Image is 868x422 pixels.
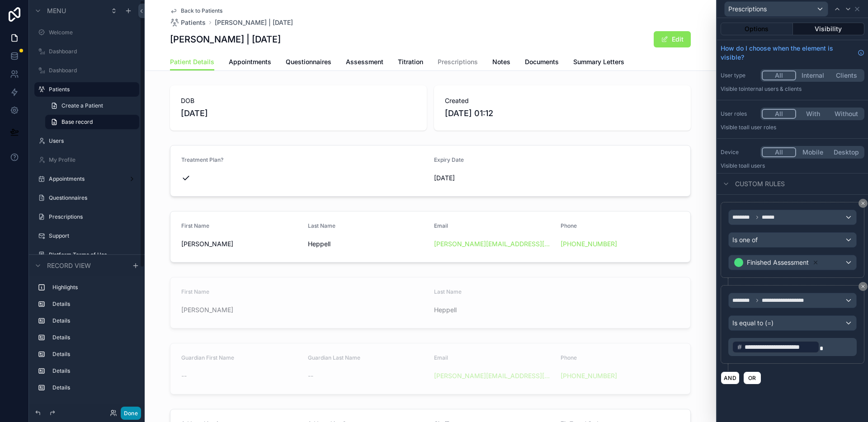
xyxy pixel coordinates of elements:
span: Record view [47,261,91,270]
span: Base record [61,118,93,126]
span: Patients [181,18,206,27]
span: Assessment [346,57,383,66]
button: All [762,70,796,80]
span: Notes [492,57,510,66]
button: Mobile [796,147,830,157]
span: Finished Assessment [747,258,809,267]
button: Prescriptions [724,1,828,17]
h1: [PERSON_NAME] | [DATE] [170,33,281,46]
span: Menu [47,6,66,15]
label: Users [49,137,137,145]
button: All [762,109,796,119]
button: AND [721,371,740,384]
button: Internal [796,70,830,80]
label: Appointments [49,175,125,183]
label: Details [52,367,136,375]
span: Appointments [229,57,271,66]
span: Prescriptions [728,5,767,14]
p: Visible to [721,162,864,169]
button: All [762,147,796,157]
span: all users [744,162,765,169]
label: Details [52,384,136,391]
div: scrollable content [29,276,145,404]
button: Is one of [728,232,857,248]
button: Without [830,109,863,119]
span: Is one of [732,235,758,244]
a: Appointments [229,54,271,72]
a: Patient Details [170,54,214,71]
button: Is equal to (=) [728,315,857,331]
span: Is equal to (=) [732,319,774,328]
a: Notes [492,54,510,72]
a: Patients [170,18,206,27]
button: Desktop [830,147,863,157]
span: Summary Letters [573,57,624,66]
span: OR [746,375,758,381]
label: Device [721,149,757,156]
span: Prescriptions [438,57,478,66]
a: How do I choose when the element is visible? [721,44,864,62]
label: Prescriptions [49,213,137,220]
p: Visible to [721,124,864,131]
label: Details [52,351,136,358]
a: Assessment [346,54,383,72]
label: Details [52,300,136,308]
span: How do I choose when the element is visible? [721,44,854,62]
span: Create a Patient [61,102,103,109]
button: With [796,109,830,119]
label: Platform Terms of Use [49,251,137,258]
label: Patients [49,86,134,93]
button: OR [743,371,761,384]
p: Visible to [721,85,864,93]
label: Dashboard [49,48,137,55]
label: Details [52,317,136,324]
a: Questionnaires [286,54,331,72]
span: Questionnaires [286,57,331,66]
span: Titration [398,57,423,66]
label: Questionnaires [49,194,137,202]
span: Documents [525,57,559,66]
label: Dashboard [49,67,137,74]
a: [PERSON_NAME] | [DATE] [215,18,293,27]
a: Base record [45,115,139,129]
button: Options [721,23,793,35]
span: Internal users & clients [744,85,802,92]
span: Patient Details [170,57,214,66]
button: Edit [654,31,691,47]
button: Visibility [793,23,865,35]
label: Highlights [52,284,136,291]
button: Finished Assessment [728,255,857,270]
button: Clients [830,70,863,80]
button: Done [121,407,141,420]
a: Titration [398,54,423,72]
span: Custom rules [735,179,785,188]
span: All user roles [744,124,776,131]
label: User roles [721,110,757,117]
span: Back to Patients [181,7,222,14]
label: User type [721,72,757,79]
a: Documents [525,54,559,72]
a: Create a Patient [45,98,139,113]
label: Details [52,334,136,341]
a: Summary Letters [573,54,624,72]
label: Support [49,232,137,239]
a: Prescriptions [438,54,478,72]
label: My Profile [49,156,137,164]
label: Welcome [49,29,137,36]
a: Back to Patients [170,7,222,14]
